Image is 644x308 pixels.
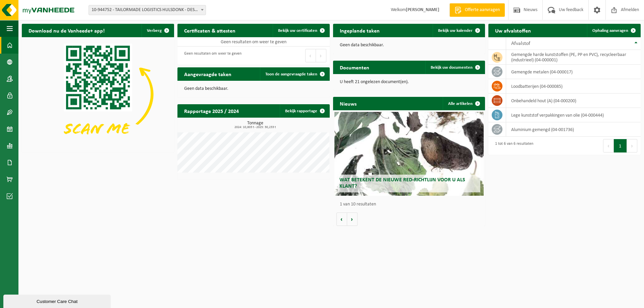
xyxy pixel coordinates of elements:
p: Geen data beschikbaar. [184,86,323,91]
h2: Uw afvalstoffen [488,24,538,37]
p: Geen data beschikbaar. [340,43,479,48]
a: Alle artikelen [443,97,484,110]
span: Bekijk uw certificaten [278,28,317,33]
h2: Aangevraagde taken [177,67,238,80]
h2: Certificaten & attesten [177,24,242,37]
a: Bekijk rapportage [280,104,329,118]
div: Geen resultaten om weer te geven [181,48,241,63]
h2: Documenten [333,61,376,74]
button: Next [627,139,637,152]
td: loodbatterijen (04-000085) [506,79,641,94]
td: Geen resultaten om weer te geven [177,37,330,47]
a: Toon de aangevraagde taken [260,67,329,81]
div: 1 tot 6 van 6 resultaten [492,138,533,153]
a: Bekijk uw documenten [425,61,484,74]
span: Offerte aanvragen [463,7,501,13]
a: Wat betekent de nieuwe RED-richtlijn voor u als klant? [334,112,484,196]
h3: Tonnage [181,121,330,129]
span: Wat betekent de nieuwe RED-richtlijn voor u als klant? [339,177,465,189]
a: Bekijk uw kalender [433,24,484,37]
a: Ophaling aanvragen [587,24,640,37]
button: Next [316,49,326,62]
span: 2024: 10,803 t - 2025: 30,233 t [181,126,330,129]
h2: Rapportage 2025 / 2024 [177,104,246,117]
span: Ophaling aanvragen [592,28,628,33]
td: gemengde harde kunststoffen (PE, PP en PVC), recycleerbaar (industrieel) (04-000001) [506,50,641,65]
button: Previous [305,49,316,62]
span: Bekijk uw kalender [438,28,473,33]
td: onbehandeld hout (A) (04-000200) [506,94,641,108]
span: 10-944752 - TAILORMADE LOGISTICS HULSDONK - DESTELDONK [89,5,206,15]
h2: Ingeplande taken [333,24,386,37]
p: U heeft 21 ongelezen document(en). [340,80,479,84]
h2: Download nu de Vanheede+ app! [22,24,111,37]
a: Bekijk uw certificaten [273,24,329,37]
span: 10-944752 - TAILORMADE LOGISTICS HULSDONK - DESTELDONK [89,5,206,15]
strong: [PERSON_NAME] [406,7,439,12]
button: Verberg [142,24,173,37]
button: 1 [614,139,627,152]
img: Download de VHEPlus App [22,37,174,151]
h2: Nieuws [333,97,363,110]
td: aluminium gemengd (04-001736) [506,122,641,137]
button: Vorige [336,212,347,226]
button: Previous [603,139,614,152]
span: Toon de aangevraagde taken [265,72,317,76]
a: Offerte aanvragen [449,3,505,17]
td: lege kunststof verpakkingen van olie (04-000444) [506,108,641,122]
p: 1 van 10 resultaten [340,202,482,207]
span: Bekijk uw documenten [431,65,473,70]
span: Verberg [147,28,162,33]
button: Volgende [347,212,358,226]
iframe: chat widget [3,293,112,308]
td: gemengde metalen (04-000017) [506,65,641,79]
span: Afvalstof [511,41,530,46]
